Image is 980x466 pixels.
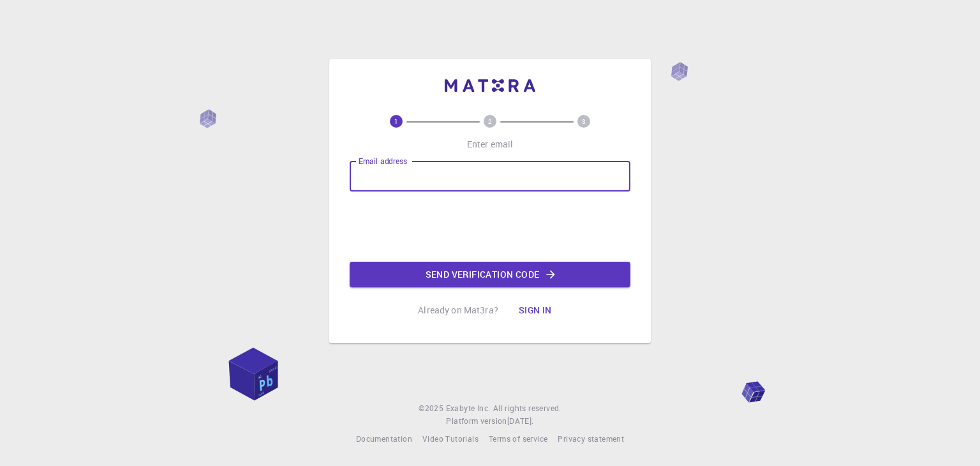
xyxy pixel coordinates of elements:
span: © 2025 [419,402,445,415]
text: 1 [394,117,398,126]
iframe: reCAPTCHA [393,202,587,252]
span: Terms of service [489,433,547,444]
span: Privacy statement [558,433,624,444]
label: Email address [359,156,407,167]
p: Already on Mat3ra? [418,304,498,317]
a: Documentation [356,433,412,446]
a: Video Tutorials [422,433,479,446]
span: Documentation [356,433,412,444]
a: Privacy statement [558,433,624,446]
span: Exabyte Inc. [446,403,491,413]
p: Enter email [467,138,514,151]
text: 3 [582,117,586,126]
button: Send verification code [350,262,630,287]
span: Platform version [446,415,507,428]
span: [DATE] . [507,416,534,426]
span: All rights reserved. [493,402,561,415]
span: Video Tutorials [422,433,479,444]
text: 2 [488,117,492,126]
a: Terms of service [489,433,547,446]
a: [DATE]. [507,415,534,428]
a: Exabyte Inc. [446,402,491,415]
button: Sign in [509,297,562,323]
